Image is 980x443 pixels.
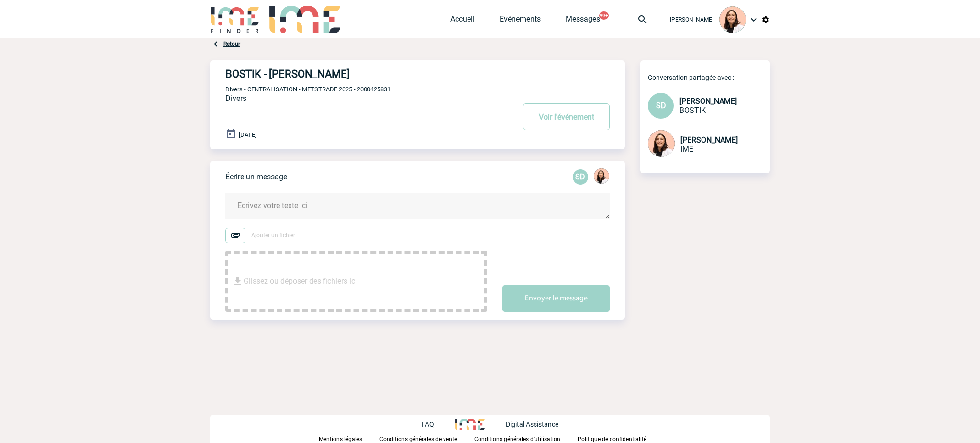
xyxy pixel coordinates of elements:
img: 129834-0.png [594,168,609,184]
span: [PERSON_NAME] [670,16,713,23]
img: file_download.svg [232,276,244,287]
span: Divers - CENTRALISATION - METSTRADE 2025 - 2000425831 [225,86,390,93]
img: 129834-0.png [648,130,675,157]
div: Melissa NOBLET [594,168,609,186]
p: Conditions générales d'utilisation [474,436,560,443]
span: SD [656,101,666,110]
a: Conditions générales de vente [379,434,474,443]
img: IME-Finder [210,6,260,33]
p: Mentions légales [319,436,362,443]
img: http://www.idealmeetingsevents.fr/ [455,419,485,430]
a: Messages [566,14,600,28]
p: Politique de confidentialité [578,436,646,443]
p: SD [573,169,588,185]
img: 129834-0.png [719,6,746,33]
span: BOSTIK [679,106,706,115]
p: Conditions générales de vente [379,436,457,443]
span: Divers [225,94,246,103]
p: Conversation partagée avec : [648,74,770,81]
div: Sarah DAMIENS [573,169,588,185]
a: Mentions légales [319,434,379,443]
button: Envoyer le message [502,285,610,312]
p: Digital Assistance [506,421,558,428]
a: FAQ [422,419,455,428]
button: Voir l'événement [523,103,610,130]
button: 99+ [599,11,609,20]
span: [PERSON_NAME] [680,135,738,144]
span: Ajouter un fichier [251,232,295,239]
h4: BOSTIK - [PERSON_NAME] [225,68,486,80]
a: Conditions générales d'utilisation [474,434,578,443]
span: [PERSON_NAME] [679,97,737,106]
a: Retour [223,41,240,47]
p: FAQ [422,421,434,428]
span: IME [680,144,693,154]
a: Accueil [450,14,475,28]
span: [DATE] [239,131,256,138]
a: Evénements [500,14,541,28]
a: Politique de confidentialité [578,434,662,443]
p: Écrire un message : [225,172,291,181]
span: Glissez ou déposer des fichiers ici [244,257,357,305]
